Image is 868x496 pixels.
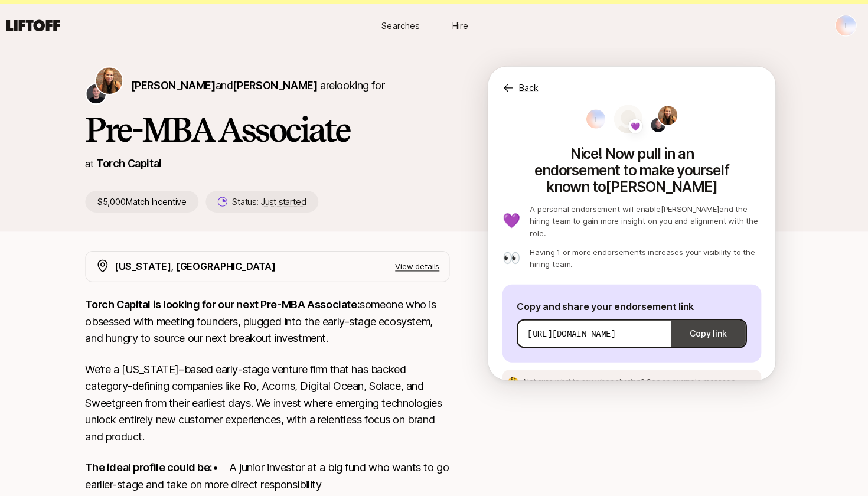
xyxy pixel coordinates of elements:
p: Having 1 or more endorsements increases your visibility to the hiring team. [532,243,760,266]
p: Back [521,80,540,94]
p: I [843,18,844,32]
img: Katie Reiner [105,67,130,93]
span: 💜 [631,118,641,132]
button: Copy link [671,312,745,345]
img: Katie Reiner [658,105,677,123]
span: [PERSON_NAME] [239,78,322,90]
img: Christopher Harper [651,116,665,130]
p: We’re a [US_STATE]–based early-stage venture firm that has backed category-defining companies lik... [94,356,453,439]
p: View details [399,257,443,269]
a: Searches [375,15,434,37]
p: Copy and share your endorsement link [519,295,746,310]
p: 👀 [505,247,523,262]
strong: Torch Capital is looking for our next Pre-MBA Associate: [94,294,364,306]
span: [PERSON_NAME] [139,78,222,90]
strong: The ideal profile could be: [94,455,219,467]
p: someone who is obsessed with meeting founders, plugged into the early-stage ecosystem, and hungry... [94,292,453,342]
h1: Pre-MBA Associate [94,110,453,146]
span: and [222,78,322,90]
span: Hire [456,19,472,32]
p: Nice! Now pull in an endorsement to make yourself known to [PERSON_NAME] [505,139,760,193]
span: Searches [386,19,423,32]
img: avatar-url [615,103,643,132]
span: Just started [267,194,312,204]
img: Christopher Harper [95,83,114,102]
p: $5,000 Match Incentive [94,188,205,210]
span: See an example message [647,372,735,381]
p: at [94,154,102,169]
p: Status: [239,192,311,206]
p: Not sure what to say when sharing? [526,371,735,382]
p: I [596,110,598,125]
img: dotted-line.svg [643,117,681,118]
a: Hire [434,15,493,37]
p: [US_STATE], [GEOGRAPHIC_DATA] [123,255,282,270]
p: 💜 [505,211,523,225]
p: 🤔 [510,372,521,381]
p: [URL][DOMAIN_NAME] [530,323,616,335]
p: A personal endorsement will enable [PERSON_NAME] and the hiring team to gain more insight on you ... [532,200,760,236]
p: are looking for [139,76,389,93]
button: I [833,15,854,36]
img: dotted-line.svg [608,117,645,118]
a: Torch Capital [105,155,169,167]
